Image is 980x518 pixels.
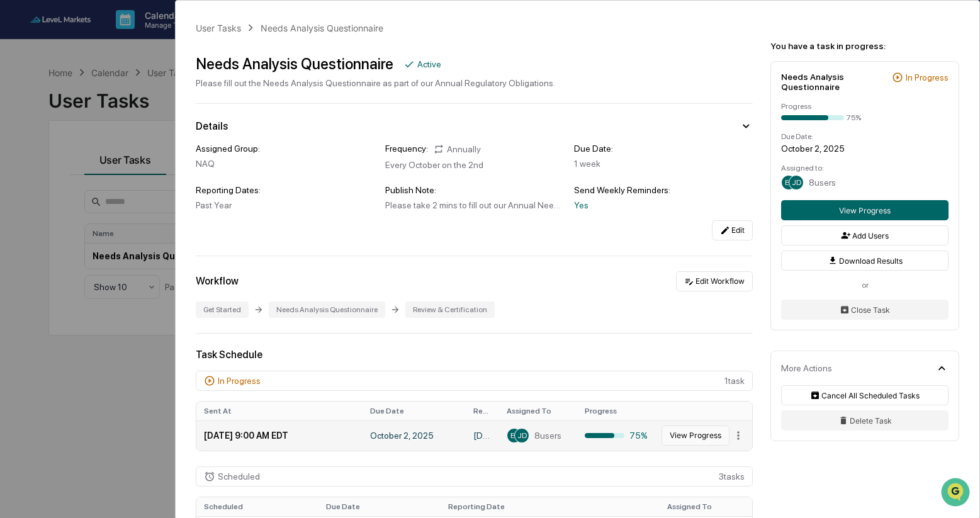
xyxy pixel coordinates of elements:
[196,275,239,287] div: Workflow
[676,271,753,291] button: Edit Workflow
[8,252,86,275] a: 🖐️Preclearance
[781,164,949,172] div: Assigned to:
[104,257,156,270] span: Attestations
[89,312,152,322] a: Powered byPylon
[433,144,481,155] div: Annually
[405,301,495,318] div: Review & Certification
[261,23,383,33] div: Needs Analysis Questionnaire
[847,113,861,122] div: 75%
[781,144,949,154] div: October 2, 2025
[781,102,949,111] div: Progress
[39,171,102,181] span: [PERSON_NAME]
[196,420,363,451] td: [DATE] 9:00 AM EDT
[39,205,102,215] span: [PERSON_NAME]
[318,497,441,516] th: Due Date
[781,251,949,271] button: Download Results
[25,172,35,182] img: 1746055101610-c473b297-6a78-478c-a979-82029cc54cd1
[385,185,564,195] div: Publish Note:
[111,171,137,181] span: [DATE]
[13,26,229,47] p: How can we help?
[466,420,499,451] td: [DATE] - [DATE]
[196,200,375,210] div: Past Year
[196,466,753,487] div: 3 task s
[781,300,949,320] button: Close Task
[196,78,555,88] div: Please fill out the Needs Analysis Questionnaire as part of our Annual Regulatory Obligations.
[574,200,753,210] div: Yes
[8,276,84,299] a: 🔎Data Lookup
[196,23,241,33] div: User Tasks
[13,159,33,179] img: Jack Rasmussen
[712,220,753,240] button: Edit
[25,281,79,294] span: Data Lookup
[770,41,959,51] div: You have a task in progress:
[196,349,753,361] div: Task Schedule
[91,259,101,269] div: 🗄️
[13,193,33,213] img: Jack Rasmussen
[104,171,109,181] span: •
[25,206,35,216] img: 1746055101610-c473b297-6a78-478c-a979-82029cc54cd1
[196,371,753,391] div: 1 task
[26,96,49,119] img: 1751574470498-79e402a7-3db9-40a0-906f-966fe37d0ed6
[510,431,519,440] span: EF
[57,109,173,119] div: We're available if you need us!
[196,159,375,169] div: NAQ
[25,257,81,270] span: Preclearance
[385,144,428,155] div: Frequency:
[196,120,228,132] div: Details
[906,72,949,82] div: In Progress
[660,497,752,516] th: Assigned To
[13,140,84,150] div: Past conversations
[574,144,753,154] div: Due Date:
[196,185,375,195] div: Reporting Dates:
[86,252,161,275] a: 🗄️Attestations
[781,363,832,373] div: More Actions
[196,402,363,420] th: Sent At
[125,312,152,322] span: Pylon
[781,72,887,92] div: Needs Analysis Questionnaire
[196,55,393,73] div: Needs Analysis Questionnaire
[781,385,949,405] button: Cancel All Scheduled Tasks
[363,420,466,451] td: October 2, 2025
[785,178,793,187] span: EF
[417,59,441,69] div: Active
[196,497,318,516] th: Scheduled
[781,225,949,245] button: Add Users
[781,410,949,431] button: Delete Task
[214,100,229,115] button: Start new chat
[111,205,137,215] span: [DATE]
[577,402,655,420] th: Progress
[792,178,801,187] span: JD
[196,144,375,154] div: Assigned Group:
[218,471,260,481] div: Scheduled
[13,96,35,119] img: 1746055101610-c473b297-6a78-478c-a979-82029cc54cd1
[781,281,949,290] div: or
[195,137,229,152] button: See all
[574,185,753,195] div: Send Weekly Reminders:
[13,259,23,269] div: 🖐️
[269,301,385,318] div: Needs Analysis Questionnaire
[385,160,564,170] div: Every October on the 2nd
[13,283,23,293] div: 🔎
[363,402,466,420] th: Due Date
[662,425,729,446] button: View Progress
[218,376,261,386] div: In Progress
[385,200,564,210] div: Please take 2 mins to fill out our Annual Needs Analysis Questionnaire as part of our regulatory ...
[809,177,836,188] span: 8 users
[517,431,527,440] span: JD
[781,132,949,141] div: Due Date:
[499,402,577,420] th: Assigned To
[104,205,109,215] span: •
[441,497,660,516] th: Reporting Date
[585,431,648,441] div: 75%
[534,431,561,441] span: 8 users
[781,200,949,220] button: View Progress
[466,402,499,420] th: Reporting Date
[196,301,249,318] div: Get Started
[574,159,753,169] div: 1 week
[940,476,974,510] iframe: Open customer support
[57,96,206,109] div: Start new chat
